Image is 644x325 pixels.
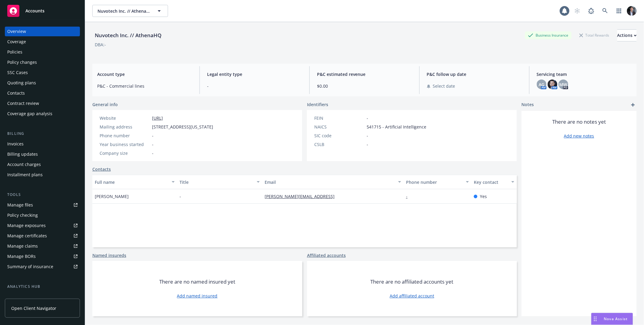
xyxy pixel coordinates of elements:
[627,6,637,16] img: photo
[592,313,599,325] div: Drag to move
[7,160,41,169] div: Account charges
[480,193,487,200] span: Yes
[617,29,637,41] button: Actions
[7,99,39,108] div: Contract review
[97,83,192,89] span: P&C - Commercial lines
[25,8,45,13] span: Accounts
[5,37,80,47] a: Coverage
[537,71,632,77] span: Servicing team
[92,101,118,108] span: General info
[207,83,302,89] span: -
[5,284,80,290] div: Analytics hub
[5,170,80,180] a: Installment plans
[5,262,80,271] a: Summary of insurance
[5,2,80,19] a: Accounts
[317,83,412,89] span: $0.00
[5,200,80,210] a: Manage files
[525,31,572,39] div: Business Insurance
[307,252,346,258] a: Affiliated accounts
[367,132,368,139] span: -
[564,133,594,139] a: Add new notes
[92,175,177,189] button: Full name
[314,124,364,130] div: NAICS
[177,293,218,299] a: Add named insured
[599,5,611,17] a: Search
[307,101,328,108] span: Identifiers
[5,131,80,137] div: Billing
[314,141,364,148] div: CSLB
[5,139,80,149] a: Invoices
[585,5,597,17] a: Report a Bug
[5,78,80,88] a: Quoting plans
[5,88,80,98] a: Contacts
[314,132,364,139] div: SIC code
[97,8,150,14] span: Nuvotech Inc. // AthenaHQ
[262,175,404,189] button: Email
[553,118,606,125] span: There are no notes yet
[7,252,36,261] div: Manage BORs
[7,149,38,159] div: Billing updates
[548,80,557,89] img: photo
[7,200,33,210] div: Manage files
[390,293,434,299] a: Add affiliated account
[5,252,80,261] a: Manage BORs
[7,57,37,67] div: Policy changes
[100,132,150,139] div: Phone number
[613,5,625,17] a: Switch app
[7,109,52,119] div: Coverage gap analysis
[629,101,637,109] a: add
[371,278,454,285] span: There are no affiliated accounts yet
[7,292,58,302] div: Loss summary generator
[7,27,26,36] div: Overview
[5,109,80,119] a: Coverage gap analysis
[177,175,262,189] button: Title
[539,81,545,88] span: AG
[7,231,47,241] div: Manage certificates
[7,221,46,230] div: Manage exposures
[95,193,129,200] span: [PERSON_NAME]
[7,78,36,88] div: Quoting plans
[406,193,412,199] a: -
[5,231,80,241] a: Manage certificates
[95,179,168,185] div: Full name
[92,166,111,172] a: Contacts
[92,252,126,258] a: Named insureds
[180,193,181,200] span: -
[617,30,637,41] div: Actions
[152,115,163,121] a: [URL]
[92,31,164,39] div: Nuvotech Inc. // AthenaHQ
[576,31,613,39] div: Total Rewards
[5,57,80,67] a: Policy changes
[180,179,253,185] div: Title
[5,160,80,169] a: Account charges
[404,175,471,189] button: Phone number
[314,115,364,121] div: FEIN
[265,193,339,199] a: [PERSON_NAME][EMAIL_ADDRESS]
[7,210,38,220] div: Policy checking
[7,37,26,47] div: Coverage
[92,5,168,17] button: Nuvotech Inc. // AthenaHQ
[11,305,56,311] span: Open Client Navigator
[159,278,235,285] span: There are no named insured yet
[97,71,192,77] span: Account type
[5,68,80,77] a: SSC Cases
[522,101,534,109] span: Notes
[5,149,80,159] a: Billing updates
[152,150,154,156] span: -
[100,115,150,121] div: Website
[406,179,462,185] div: Phone number
[7,68,28,77] div: SSC Cases
[7,47,22,57] div: Policies
[152,124,213,130] span: [STREET_ADDRESS][US_STATE]
[5,47,80,57] a: Policies
[100,150,150,156] div: Company size
[152,141,154,148] span: -
[5,292,80,302] a: Loss summary generator
[5,221,80,230] a: Manage exposures
[571,5,583,17] a: Start snowing
[7,88,25,98] div: Contacts
[5,192,80,198] div: Tools
[7,170,43,180] div: Installment plans
[152,132,154,139] span: -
